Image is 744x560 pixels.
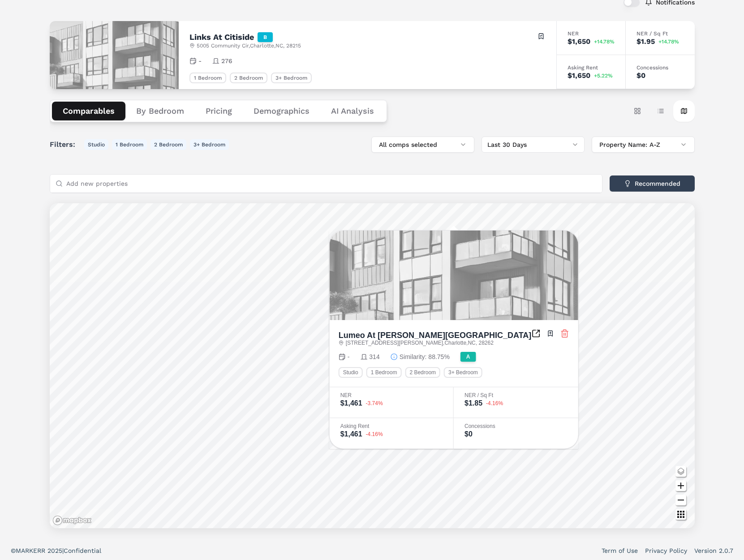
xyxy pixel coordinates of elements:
[568,31,615,36] div: NER
[230,73,267,83] div: 2 Bedroom
[190,139,229,150] button: 3+ Bedroom
[340,400,362,407] div: $1,461
[345,339,493,346] span: [STREET_ADDRESS][PERSON_NAME] , Charlotte , NC , 28262
[405,367,440,378] div: 2 Bedroom
[675,480,686,491] button: Zoom in map button
[338,331,531,339] h2: Lumeo At [PERSON_NAME][GEOGRAPHIC_DATA]
[47,547,64,554] span: 2025 |
[464,400,482,407] div: $1.85
[531,329,540,338] a: Inspect Comparables
[594,73,613,78] span: +5.22%
[636,38,655,45] div: $1.95
[602,546,638,555] a: Term of Use
[568,72,590,79] div: $1,650
[444,367,482,378] div: 3+ Bedroom
[16,547,47,554] span: MARKERR
[390,352,449,361] button: Similarity:88.75%
[568,65,615,70] div: Asking Rent
[50,139,81,150] span: Filters:
[112,139,147,150] button: 1 Bedroom
[636,72,645,79] div: $0
[347,352,349,361] span: -
[636,31,684,36] div: NER / Sq Ft
[464,423,567,429] div: Concessions
[675,466,686,477] button: Change style map button
[366,401,383,406] span: -3.74%
[66,175,597,192] input: Add new properties
[271,73,312,83] div: 3+ Bedroom
[52,102,125,120] button: Comparables
[658,39,679,44] span: +14.78%
[486,401,503,406] span: -4.16%
[366,432,383,437] span: -4.16%
[338,367,362,378] div: Studio
[369,352,379,361] span: 314
[645,546,687,555] a: Privacy Policy
[243,102,320,120] button: Demographics
[221,56,232,65] span: 276
[371,137,474,153] button: All comps selected
[198,56,202,65] span: -
[694,546,733,555] a: Version 2.0.7
[50,203,695,528] canvas: Map
[151,139,186,150] button: 2 Bedroom
[84,139,108,150] button: Studio
[464,431,473,438] div: $0
[189,33,254,41] h2: Links At Citiside
[610,175,695,192] button: Recommended
[675,509,686,520] button: Other options map button
[11,547,16,554] span: ©
[64,547,101,554] span: Confidential
[195,102,243,120] button: Pricing
[340,423,442,429] div: Asking Rent
[464,393,567,398] div: NER / Sq Ft
[399,352,426,361] span: Similarity :
[189,73,226,83] div: 1 Bedroom
[197,42,301,49] span: 5005 Community Cir , Charlotte , NC , 28215
[428,352,449,361] span: 88.75%
[366,367,401,378] div: 1 Bedroom
[258,32,273,42] div: B
[340,393,442,398] div: NER
[125,102,195,120] button: By Bedroom
[594,39,615,44] span: +14.78%
[460,352,476,362] div: A
[320,102,385,120] button: AI Analysis
[636,65,684,70] div: Concessions
[568,38,590,45] div: $1,650
[675,495,686,505] button: Zoom out map button
[52,515,92,526] a: Mapbox logo
[592,137,695,153] button: Property Name: A-Z
[340,431,362,438] div: $1,461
